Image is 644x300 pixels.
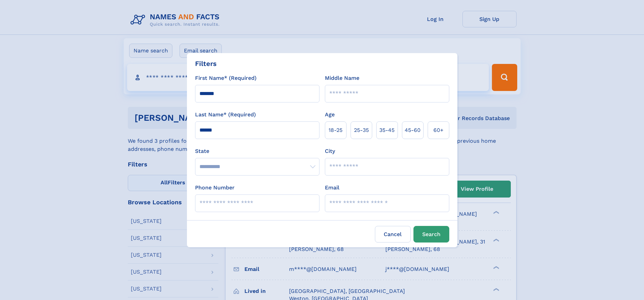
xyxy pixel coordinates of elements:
[379,126,395,134] span: 35‑45
[325,74,359,82] label: Middle Name
[325,111,335,119] label: Age
[195,147,319,155] label: State
[354,126,369,134] span: 25‑35
[413,226,449,243] button: Search
[375,226,411,243] label: Cancel
[325,147,335,155] label: City
[195,59,217,69] div: Filters
[433,126,444,134] span: 60+
[195,74,257,82] label: First Name* (Required)
[195,111,256,119] label: Last Name* (Required)
[195,184,235,192] label: Phone Number
[325,184,339,192] label: Email
[405,126,421,134] span: 45‑60
[329,126,342,134] span: 18‑25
